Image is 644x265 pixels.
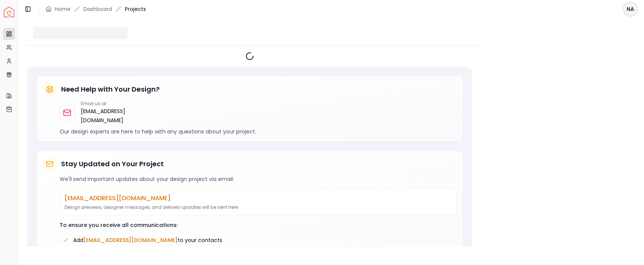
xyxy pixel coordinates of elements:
[125,5,146,13] span: Projects
[60,175,456,183] p: We'll send important updates about your design project via email:
[81,107,150,125] a: [EMAIL_ADDRESS][DOMAIN_NAME]
[623,2,638,17] button: NA
[83,5,112,13] a: Dashboard
[4,7,14,17] img: Spacejoy Logo
[46,5,146,13] nav: breadcrumb
[81,101,150,107] p: Email us at
[61,159,164,169] h5: Stay Updated on Your Project
[4,7,14,17] a: Spacejoy
[55,5,71,13] a: Home
[65,194,452,203] p: [EMAIL_ADDRESS][DOMAIN_NAME]
[60,128,456,135] p: Our design experts are here to help with any questions about your project.
[60,221,456,229] p: To ensure you receive all communications:
[73,236,222,244] span: Add to your contacts
[83,236,178,244] span: [EMAIL_ADDRESS][DOMAIN_NAME]
[65,204,452,210] p: Design previews, designer messages, and delivery updates will be sent here
[624,2,637,16] span: NA
[61,84,160,95] h5: Need Help with Your Design?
